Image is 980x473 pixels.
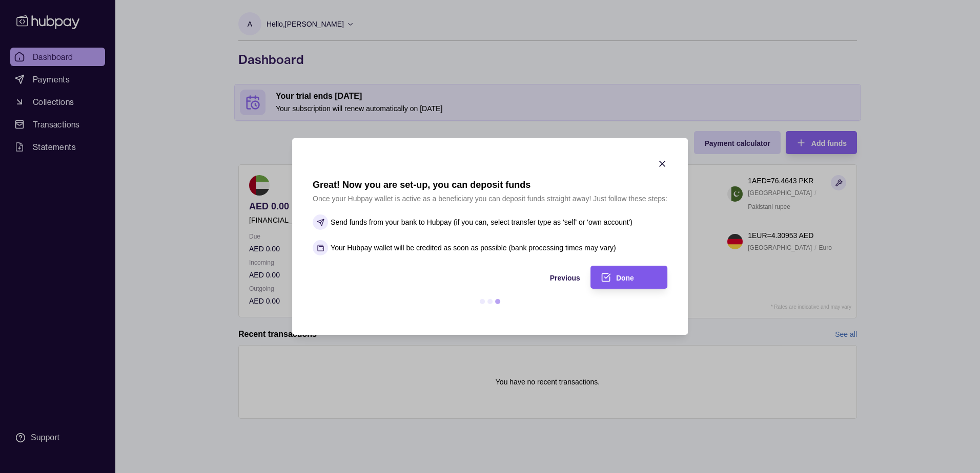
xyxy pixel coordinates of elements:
[331,217,632,228] p: Send funds from your bank to Hubpay (if you can, select transfer type as 'self' or 'own account')
[590,266,667,289] button: Done
[313,266,580,289] button: Previous
[616,274,634,282] span: Done
[331,242,616,253] p: Your Hubpay wallet will be credited as soon as possible (bank processing times may vary)
[313,179,667,190] h1: Great! Now you are set-up, you can deposit funds
[313,193,667,204] p: Once your Hubpay wallet is active as a beneficiary you can deposit funds straight away! Just foll...
[550,274,580,282] span: Previous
